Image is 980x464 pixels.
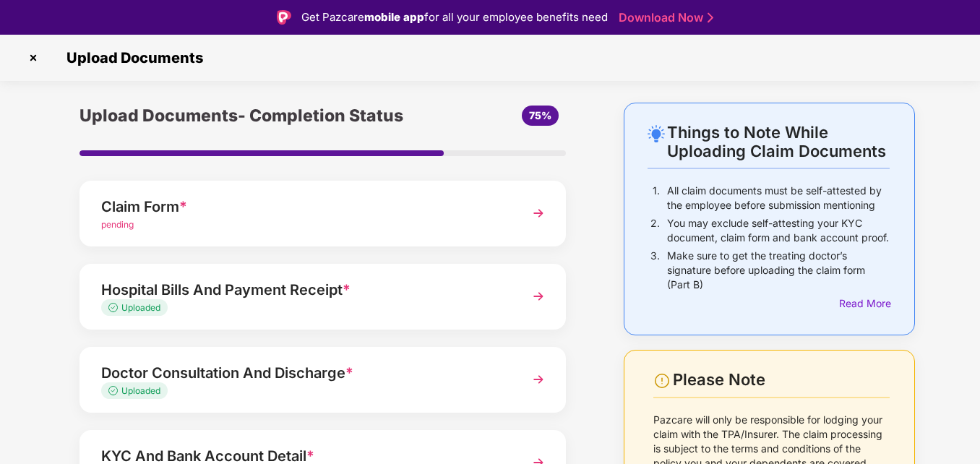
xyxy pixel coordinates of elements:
[525,366,551,392] img: svg+xml;base64,PHN2ZyBpZD0iTmV4dCIgeG1sbnM9Imh0dHA6Ly93d3cudzMub3JnLzIwMDAvc3ZnIiB3aWR0aD0iMzYiIG...
[52,49,210,66] span: Upload Documents
[121,385,160,396] span: Uploaded
[667,184,890,212] p: All claim documents must be self-attested by the employee before submission mentioning
[650,216,660,245] p: 2.
[653,372,671,390] img: svg+xml;base64,PHN2ZyBpZD0iV2FybmluZ18tXzI0eDI0IiBkYXRhLW5hbWU9Ildhcm5pbmcgLSAyNHgyNCIgeG1sbnM9Im...
[673,370,890,390] div: Please Note
[839,296,890,312] div: Read More
[101,219,134,230] span: pending
[101,278,507,301] div: Hospital Bills And Payment Receipt
[108,386,121,395] img: svg+xml;base64,PHN2ZyB4bWxucz0iaHR0cDovL3d3dy53My5vcmcvMjAwMC9zdmciIHdpZHRoPSIxMy4zMzMiIGhlaWdodD...
[650,249,660,292] p: 3.
[667,249,890,292] p: Make sure to get the treating doctor’s signature before uploading the claim form (Part B)
[121,302,160,313] span: Uploaded
[108,303,121,312] img: svg+xml;base64,PHN2ZyB4bWxucz0iaHR0cDovL3d3dy53My5vcmcvMjAwMC9zdmciIHdpZHRoPSIxMy4zMzMiIGhlaWdodD...
[101,361,507,384] div: Doctor Consultation And Discharge
[529,109,551,121] span: 75%
[277,10,291,25] img: Logo
[667,216,890,245] p: You may exclude self-attesting your KYC document, claim form and bank account proof.
[653,184,660,212] p: 1.
[101,195,507,218] div: Claim Form
[525,283,551,309] img: svg+xml;base64,PHN2ZyBpZD0iTmV4dCIgeG1sbnM9Imh0dHA6Ly93d3cudzMub3JnLzIwMDAvc3ZnIiB3aWR0aD0iMzYiIG...
[301,9,608,26] div: Get Pazcare for all your employee benefits need
[619,10,709,25] a: Download Now
[525,200,551,226] img: svg+xml;base64,PHN2ZyBpZD0iTmV4dCIgeG1sbnM9Imh0dHA6Ly93d3cudzMub3JnLzIwMDAvc3ZnIiB3aWR0aD0iMzYiIG...
[22,46,45,69] img: svg+xml;base64,PHN2ZyBpZD0iQ3Jvc3MtMzJ4MzIiIHhtbG5zPSJodHRwOi8vd3d3LnczLm9yZy8yMDAwL3N2ZyIgd2lkdG...
[648,125,665,142] img: svg+xml;base64,PHN2ZyB4bWxucz0iaHR0cDovL3d3dy53My5vcmcvMjAwMC9zdmciIHdpZHRoPSIyNC4wOTMiIGhlaWdodD...
[667,123,890,160] div: Things to Note While Uploading Claim Documents
[708,10,713,25] img: Stroke
[79,103,403,129] div: Upload Documents- Completion Status
[364,10,424,24] strong: mobile app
